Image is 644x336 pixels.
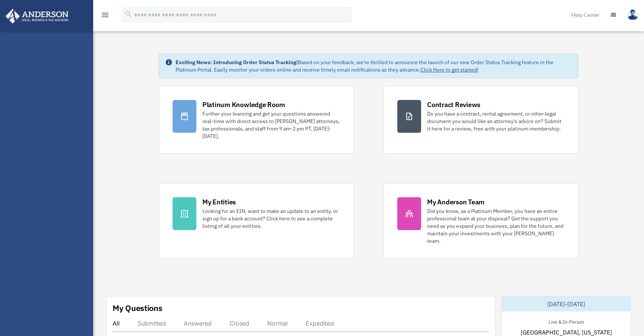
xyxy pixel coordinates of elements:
[427,100,480,109] div: Contract Reviews
[101,10,110,19] i: menu
[202,110,340,140] div: Further your learning and get your questions answered real-time with direct access to [PERSON_NAM...
[101,13,110,19] a: menu
[184,320,212,327] div: Answered
[124,10,133,18] i: search
[427,110,565,132] div: Do you have a contract, rental agreement, or other legal document you would like an attorney's ad...
[159,86,354,154] a: Platinum Knowledge Room Further your learning and get your questions answered real-time with dire...
[306,320,334,327] div: Expedited
[383,86,578,154] a: Contract Reviews Do you have a contract, rental agreement, or other legal document you would like...
[138,320,166,327] div: Submitted
[159,183,354,258] a: My Entities Looking for an EIN, want to make an update to an entity, or sign up for a bank accoun...
[202,100,285,109] div: Platinum Knowledge Room
[113,302,162,314] div: My Questions
[202,197,236,207] div: My Entities
[176,59,298,66] strong: Exciting News: Introducing Order Status Tracking!
[202,207,340,230] div: Looking for an EIN, want to make an update to an entity, or sign up for a bank account? Click her...
[267,320,288,327] div: Normal
[427,207,565,245] div: Did you know, as a Platinum Member, you have an entire professional team at your disposal? Get th...
[543,317,590,325] div: Live & In-Person
[383,183,578,258] a: My Anderson Team Did you know, as a Platinum Member, you have an entire professional team at your...
[420,66,479,73] a: Click Here to get started!
[230,320,249,327] div: Closed
[427,197,484,207] div: My Anderson Team
[176,59,572,73] div: Based on your feedback, we're thrilled to announce the launch of our new Order Status Tracking fe...
[502,296,631,311] div: [DATE]-[DATE]
[3,9,71,23] img: Anderson Advisors Platinum Portal
[113,320,120,327] div: All
[627,9,638,20] img: User Pic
